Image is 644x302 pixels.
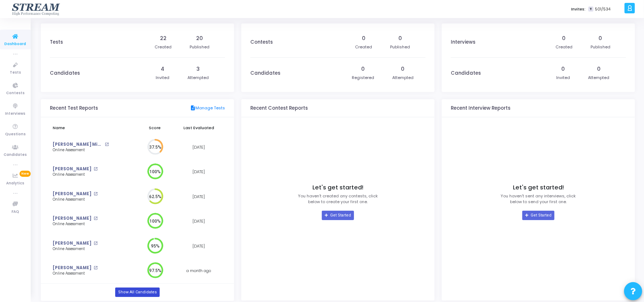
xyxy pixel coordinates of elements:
td: [DATE] [173,135,225,160]
mat-icon: open_in_new [94,192,98,196]
div: 4 [161,65,164,73]
div: Invited [156,75,169,81]
div: Registered [352,75,374,81]
span: T [588,6,593,12]
label: Invites: [571,6,585,12]
span: Analytics [7,180,25,187]
td: [DATE] [173,159,225,184]
h3: Interviews [451,39,475,45]
div: Attempted [588,75,610,81]
div: Created [155,44,172,50]
td: [DATE] [173,234,225,259]
div: 0 [562,65,565,73]
span: FAQ [12,209,19,215]
div: 0 [361,65,365,73]
span: Questions [5,131,26,137]
td: a month ago [173,258,225,283]
div: 22 [160,35,167,42]
span: Tests [10,70,21,76]
div: 20 [196,35,203,42]
span: Candidates [4,152,27,158]
a: [PERSON_NAME] [53,166,91,172]
h3: Recent Test Reports [50,105,98,111]
div: 0 [599,35,602,42]
a: [PERSON_NAME] Micadei Bueno [53,141,103,148]
td: [DATE] [173,184,225,209]
p: You haven’t created any contests, click below to create your first one. [298,193,378,205]
h4: Let's get started! [513,184,564,191]
div: 0 [562,35,566,42]
div: Published [591,44,610,50]
div: 0 [597,65,601,73]
div: Created [556,44,572,50]
h3: Recent Contest Reports [250,105,308,111]
a: Manage Tests [190,105,225,111]
img: logo [11,2,61,16]
div: Attempted [392,75,414,81]
div: Invited [557,75,570,81]
a: [PERSON_NAME] [53,265,91,271]
h3: Candidates [50,70,80,76]
mat-icon: open_in_new [94,266,98,270]
mat-icon: open_in_new [94,216,98,220]
a: [PERSON_NAME] [53,215,91,222]
div: Attempted [187,75,209,81]
div: Published [390,44,410,50]
a: Get Started [322,211,354,220]
div: Created [355,44,372,50]
h3: Candidates [250,70,280,76]
mat-icon: open_in_new [94,167,98,171]
span: New [20,171,31,177]
span: Dashboard [5,41,26,47]
mat-icon: open_in_new [94,241,98,245]
span: Interviews [5,111,26,117]
h3: Candidates [451,70,481,76]
a: [PERSON_NAME] [53,240,91,246]
div: Online Assessment [53,148,109,153]
div: 0 [398,35,402,42]
h4: Let's get started! [312,184,363,191]
a: [PERSON_NAME] [53,191,91,197]
div: Online Assessment [53,246,109,252]
mat-icon: open_in_new [105,143,109,146]
h3: Contests [250,39,273,45]
div: Online Assessment [53,222,109,227]
a: Show All Candidates [115,288,160,297]
div: Online Assessment [53,172,109,178]
h3: Recent Interview Reports [451,105,510,111]
div: Online Assessment [53,271,109,276]
div: Online Assessment [53,197,109,202]
p: You haven’t sent any interviews, click below to send your first one. [501,193,576,205]
h3: Tests [50,39,63,45]
th: Name [50,121,138,135]
span: Contests [6,90,25,96]
mat-icon: description [190,105,195,111]
td: [DATE] [173,209,225,234]
span: 501/534 [595,6,610,12]
th: Last Evaluated [173,121,225,135]
div: 0 [401,65,405,73]
a: Get Started [522,211,554,220]
div: Published [190,44,209,50]
div: 0 [362,35,366,42]
th: Score [138,121,173,135]
div: 3 [196,65,200,73]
